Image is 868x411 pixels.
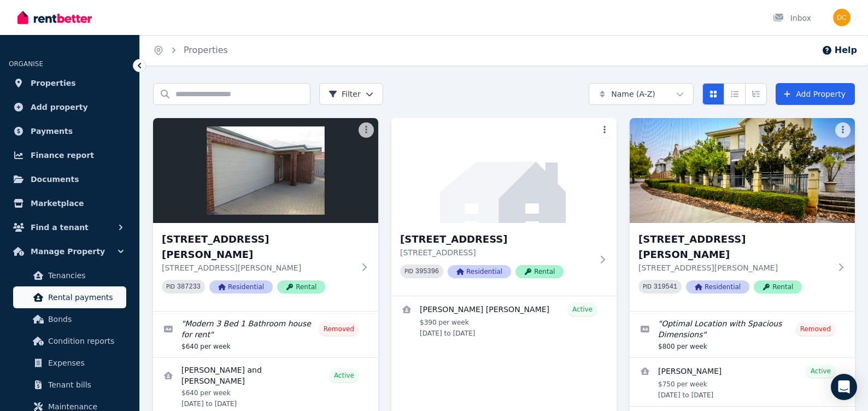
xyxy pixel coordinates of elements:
span: Residential [448,265,511,278]
span: Bonds [48,313,122,326]
a: Bonds [13,308,126,330]
a: Tenant bills [13,374,126,396]
p: [STREET_ADDRESS][PERSON_NAME] [638,262,831,273]
span: Properties [31,77,76,90]
a: View details for Martin John Carryer [391,296,617,344]
a: 31 Harman Place, Aveley[STREET_ADDRESS][PERSON_NAME][STREET_ADDRESS][PERSON_NAME]PID 319541Reside... [630,118,855,311]
img: 31 Harman Place, Aveley [630,118,855,223]
code: 387233 [177,283,201,291]
small: PID [166,284,175,290]
button: Filter [319,83,383,105]
span: ORGANISE [9,60,43,68]
code: 319541 [654,283,677,291]
img: 15/201 Scarborough Beach Rd, Mount Hawthorn [391,118,617,223]
a: Condition reports [13,330,126,352]
button: More options [359,122,374,138]
button: More options [835,122,851,138]
span: Add property [31,101,88,114]
span: Rental [277,280,325,293]
span: Marketplace [31,197,84,210]
span: Rental payments [48,291,122,304]
code: 395396 [415,268,439,275]
small: PID [643,284,652,290]
a: Finance report [9,144,131,166]
a: Rental payments [13,286,126,308]
h3: [STREET_ADDRESS] [400,232,593,247]
a: Tenancies [13,265,126,286]
span: Tenancies [48,269,122,282]
span: Condition reports [48,334,122,348]
a: Add property [9,96,131,118]
span: Manage Property [31,245,105,258]
span: Tenant bills [48,378,122,391]
span: Finance report [31,149,94,162]
h3: [STREET_ADDRESS][PERSON_NAME] [162,232,354,262]
p: [STREET_ADDRESS] [400,247,593,258]
div: View options [702,83,767,105]
span: Residential [209,280,273,293]
img: 9D Charles East St, Midland [153,118,378,223]
a: View details for Bradley Todd [630,358,855,406]
div: Inbox [773,13,811,24]
span: Rental [754,280,802,293]
a: Properties [9,72,131,94]
span: Payments [31,125,73,138]
span: Expenses [48,356,122,369]
button: Expanded list view [745,83,767,105]
a: Edit listing: Modern 3 Bed 1 Bathroom house for rent [153,312,378,357]
button: Card view [702,83,724,105]
button: Find a tenant [9,216,131,238]
a: Marketplace [9,192,131,214]
button: Help [822,44,857,57]
a: Payments [9,120,131,142]
p: [STREET_ADDRESS][PERSON_NAME] [162,262,354,273]
button: Manage Property [9,240,131,262]
button: More options [597,122,612,138]
h3: [STREET_ADDRESS][PERSON_NAME] [638,232,831,262]
a: Edit listing: Optimal Location with Spacious Dimensions [630,312,855,357]
a: Add Property [776,83,855,105]
span: Documents [31,173,79,186]
span: Find a tenant [31,221,89,234]
img: RentBetter [17,9,92,26]
button: Compact list view [724,83,746,105]
a: 15/201 Scarborough Beach Rd, Mount Hawthorn[STREET_ADDRESS][STREET_ADDRESS]PID 395396ResidentialR... [391,118,617,296]
span: Filter [329,89,361,99]
button: Name (A-Z) [589,83,694,105]
span: Residential [686,280,749,293]
a: 9D Charles East St, Midland[STREET_ADDRESS][PERSON_NAME][STREET_ADDRESS][PERSON_NAME]PID 387233Re... [153,118,378,311]
img: Darren Callaway [833,9,851,26]
a: Documents [9,168,131,190]
div: Open Intercom Messenger [831,374,857,400]
span: Rental [515,265,564,278]
a: Properties [184,45,228,55]
span: Name (A-Z) [611,89,655,99]
small: PID [404,268,413,274]
nav: Breadcrumb [140,35,241,66]
a: Expenses [13,352,126,374]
